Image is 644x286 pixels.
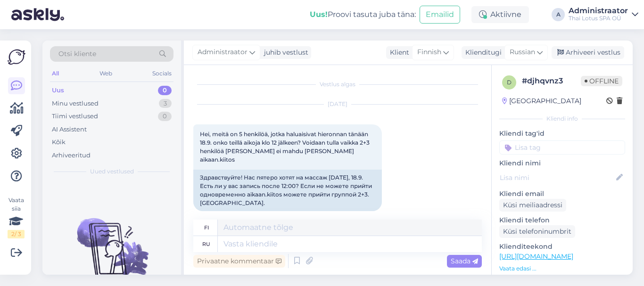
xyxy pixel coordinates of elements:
[499,264,625,273] p: Vaata edasi ...
[310,9,416,20] div: Proovi tasuta juba täna:
[499,158,625,168] p: Kliendi nimi
[522,75,581,87] div: # djhqvnz3
[386,48,409,57] div: Klient
[420,6,460,24] button: Emailid
[52,151,91,160] div: Arhiveeritud
[581,76,622,86] span: Offline
[8,196,25,238] div: Vaata siia
[150,67,173,80] div: Socials
[42,201,181,286] img: No chats
[499,252,573,261] a: [URL][DOMAIN_NAME]
[552,8,565,21] div: A
[158,112,172,121] div: 0
[158,86,172,95] div: 0
[462,48,502,57] div: Klienditugi
[90,167,134,176] span: Uued vestlused
[510,47,535,57] span: Russian
[310,10,328,19] b: Uus!
[193,100,482,108] div: [DATE]
[204,220,209,236] div: fi
[499,189,625,199] p: Kliendi email
[499,114,625,123] div: Kliendi info
[52,86,64,95] div: Uus
[260,48,308,57] div: juhib vestlust
[417,47,441,57] span: Finnish
[193,255,285,268] div: Privaatne kommentaar
[502,96,581,106] div: [GEOGRAPHIC_DATA]
[198,47,248,57] span: Administraator
[569,15,628,22] div: Thai Lotus SPA OÜ
[200,131,371,163] span: Hei, meitä on 5 henkilöä, jotka haluaisivat hieronnan tänään 18.9. onko teillä aikoja klo 12 jälk...
[552,46,624,59] div: Arhiveeri vestlus
[569,7,638,22] a: AdministraatorThai Lotus SPA OÜ
[499,242,625,252] p: Klienditeekond
[159,99,172,108] div: 3
[52,138,66,147] div: Kõik
[58,49,96,59] span: Otsi kliente
[499,215,625,225] p: Kliendi telefon
[98,67,114,80] div: Web
[451,257,478,265] span: Saada
[52,112,98,121] div: Tiimi vestlused
[52,125,87,134] div: AI Assistent
[499,225,575,238] div: Küsi telefoninumbrit
[8,48,25,66] img: Askly Logo
[499,140,625,155] input: Lisa tag
[202,236,210,252] div: ru
[8,230,25,238] div: 2 / 3
[52,99,99,108] div: Minu vestlused
[471,6,529,23] div: Aktiivne
[569,7,628,15] div: Administraator
[499,199,566,212] div: Küsi meiliaadressi
[507,79,512,86] span: d
[193,170,382,211] div: Здравствуйте! Нас пятеро хотят на массаж [DATE], 18.9. Есть ли у вас запись после 12:00? Если не ...
[499,129,625,139] p: Kliendi tag'id
[193,80,482,89] div: Vestlus algas
[500,172,614,183] input: Lisa nimi
[50,67,61,80] div: All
